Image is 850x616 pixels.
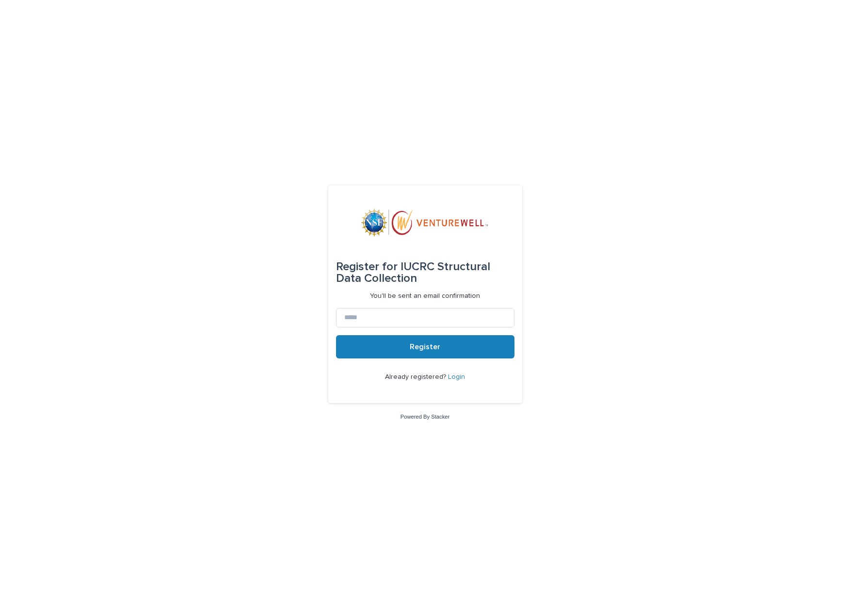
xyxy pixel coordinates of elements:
img: mWhVGmOKROS2pZaMU8FQ [361,209,489,238]
div: IUCRC Structural Data Collection [336,253,514,292]
p: You'll be sent an email confirmation [370,292,480,300]
span: Register for [336,261,398,273]
button: Register [336,335,514,358]
a: Powered By Stacker [401,414,449,420]
span: Register [410,343,440,351]
a: Login [448,373,465,380]
span: Already registered? [385,373,448,380]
